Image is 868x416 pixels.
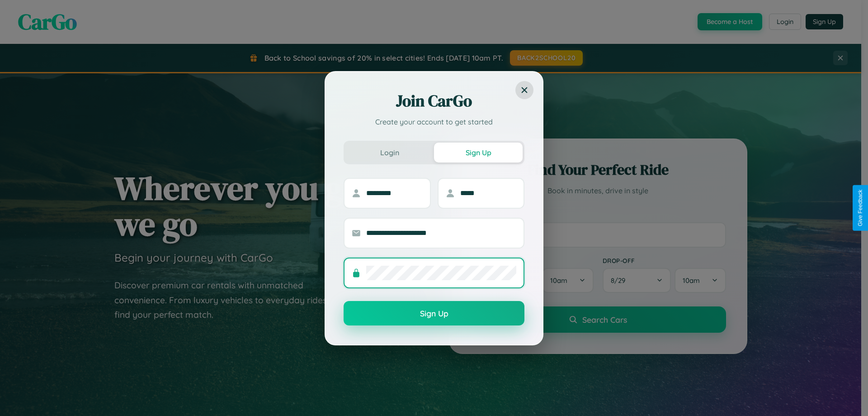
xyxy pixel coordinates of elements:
[344,116,524,127] p: Create your account to get started
[344,90,524,112] h2: Join CarGo
[434,143,523,163] button: Sign Up
[857,190,863,226] div: Give Feedback
[344,301,524,325] button: Sign Up
[345,143,434,163] button: Login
